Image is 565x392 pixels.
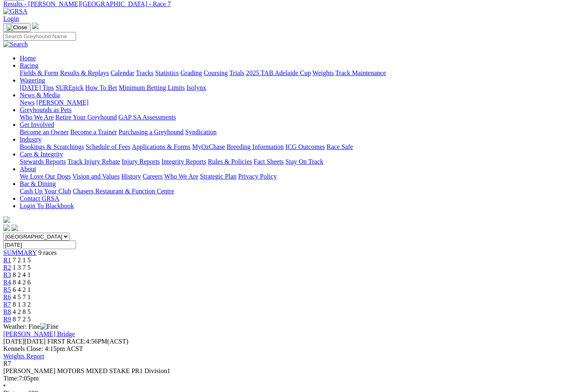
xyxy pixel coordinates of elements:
[285,158,323,165] a: Stay On Track
[85,143,130,150] a: Schedule of Fees
[246,69,311,76] a: 2025 TAB Adelaide Cup
[38,249,57,256] span: 9 races
[20,158,562,165] div: Care & Integrity
[229,69,244,76] a: Trials
[20,158,66,165] a: Stewards Reports
[3,0,562,8] a: Results - [PERSON_NAME][GEOGRAPHIC_DATA] - Race 7
[3,279,11,286] a: R4
[186,84,206,91] a: Isolynx
[155,69,179,76] a: Statistics
[185,128,216,135] a: Syndication
[238,173,277,180] a: Privacy Policy
[3,264,11,271] span: R2
[20,99,562,106] div: News & Media
[13,279,31,286] span: 8 4 2 6
[20,84,562,92] div: Wagering
[47,338,129,345] span: 4:56PM(ACST)
[72,173,119,180] a: Vision and Values
[7,24,27,31] img: Close
[20,84,54,91] a: [DATE] Tips
[13,316,31,323] span: 8 7 2 5
[20,128,69,135] a: Become an Owner
[119,114,176,121] a: GAP SA Assessments
[227,143,284,150] a: Breeding Information
[3,15,19,22] a: Login
[47,338,86,345] span: FIRST RACE:
[60,69,109,76] a: Results & Replays
[119,84,185,91] a: Minimum Betting Limits
[20,151,63,158] a: Care & Integrity
[20,114,54,121] a: Who We Are
[20,128,562,136] div: Get Involved
[3,249,37,256] a: SUMMARY
[142,173,163,180] a: Careers
[36,99,88,106] a: [PERSON_NAME]
[20,173,562,180] div: About
[20,136,41,143] a: Industry
[164,173,198,180] a: Who We Are
[3,375,562,382] div: 7:05pm
[181,69,202,76] a: Grading
[3,41,28,48] img: Search
[11,225,18,231] img: twitter.svg
[3,367,562,375] div: [PERSON_NAME] MOTORS MIXED STAKE PR1 Division1
[73,188,174,195] a: Chasers Restaurant & Function Centre
[20,188,562,195] div: Bar & Dining
[254,158,284,165] a: Fact Sheets
[3,353,44,360] a: Weights Report
[55,114,117,121] a: Retire Your Greyhound
[110,69,134,76] a: Calendar
[20,165,36,172] a: About
[3,23,30,32] button: Toggle navigation
[20,92,60,99] a: News & Media
[119,128,184,135] a: Purchasing a Greyhound
[3,257,11,264] a: R1
[3,286,11,293] a: R5
[3,375,19,382] span: Time:
[20,69,562,77] div: Racing
[32,23,39,29] img: logo-grsa-white.png
[13,257,31,264] span: 7 2 1 5
[20,180,56,187] a: Bar & Dining
[13,286,31,293] span: 6 4 2 1
[326,143,353,150] a: Race Safe
[204,69,228,76] a: Coursing
[3,293,11,300] a: R6
[20,143,562,151] div: Industry
[20,121,54,128] a: Get Involved
[20,62,38,69] a: Racing
[285,143,325,150] a: ICG Outcomes
[3,216,10,223] img: logo-grsa-white.png
[3,338,46,345] span: [DATE]
[20,143,84,150] a: Bookings & Scratchings
[121,173,141,180] a: History
[13,264,31,271] span: 1 3 7 5
[20,99,34,106] a: News
[200,173,237,180] a: Strategic Plan
[3,323,58,330] span: Weather: Fine
[20,69,58,76] a: Fields & Form
[3,241,76,249] input: Select date
[67,158,120,165] a: Track Injury Rebate
[3,271,11,278] a: R3
[132,143,191,150] a: Applications & Forms
[85,84,117,91] a: How To Bet
[20,55,36,62] a: Home
[20,77,45,84] a: Wagering
[3,301,11,308] a: R7
[40,323,58,330] img: Fine
[3,316,11,323] a: R9
[13,308,31,315] span: 4 2 8 5
[3,308,11,315] a: R8
[3,330,75,337] a: [PERSON_NAME] Bridge
[20,188,71,195] a: Cash Up Your Club
[3,382,6,389] span: •
[3,360,11,367] span: R7
[13,293,31,300] span: 4 5 7 1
